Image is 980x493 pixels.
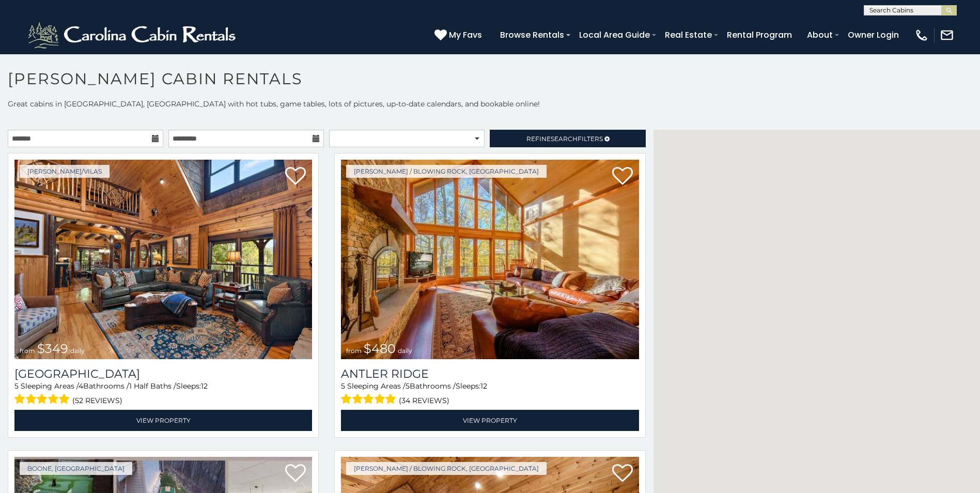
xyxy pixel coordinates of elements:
[490,130,645,147] a: RefineSearchFilters
[346,347,362,355] span: from
[129,381,176,391] span: 1 Half Baths /
[574,26,655,44] a: Local Area Guide
[341,160,639,359] img: 1714397585_thumbnail.jpeg
[940,28,954,42] img: mail-regular-white.png
[14,160,312,359] img: 1714398500_thumbnail.jpeg
[341,160,639,359] a: from $480 daily
[341,410,639,431] a: View Property
[14,410,312,431] a: View Property
[612,166,633,188] a: Add to favorites
[612,463,633,485] a: Add to favorites
[660,26,717,44] a: Real Estate
[201,381,208,391] span: 12
[914,28,929,42] img: phone-regular-white.png
[406,381,410,391] span: 5
[26,20,240,51] img: White-1-2.png
[526,135,603,143] span: Refine Filters
[285,166,306,188] a: Add to favorites
[722,26,797,44] a: Rental Program
[14,381,19,391] span: 5
[398,347,412,355] span: daily
[14,160,312,359] a: from $349 daily
[551,135,578,143] span: Search
[480,381,487,391] span: 12
[802,26,838,44] a: About
[37,341,68,356] span: $349
[341,381,639,407] div: Sleeping Areas / Bathrooms / Sleeps:
[70,347,85,355] span: daily
[14,381,312,407] div: Sleeping Areas / Bathrooms / Sleeps:
[364,341,396,356] span: $480
[843,26,904,44] a: Owner Login
[72,394,122,407] span: (52 reviews)
[434,28,485,42] a: My Favs
[449,28,482,41] span: My Favs
[20,462,132,475] a: Boone, [GEOGRAPHIC_DATA]
[20,347,35,355] span: from
[14,367,312,381] a: [GEOGRAPHIC_DATA]
[495,26,569,44] a: Browse Rentals
[346,462,547,475] a: [PERSON_NAME] / Blowing Rock, [GEOGRAPHIC_DATA]
[79,381,83,391] span: 4
[14,367,312,381] h3: Diamond Creek Lodge
[20,165,110,178] a: [PERSON_NAME]/Vilas
[285,463,306,485] a: Add to favorites
[346,165,547,178] a: [PERSON_NAME] / Blowing Rock, [GEOGRAPHIC_DATA]
[341,367,639,381] a: Antler Ridge
[341,381,345,391] span: 5
[399,394,449,407] span: (34 reviews)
